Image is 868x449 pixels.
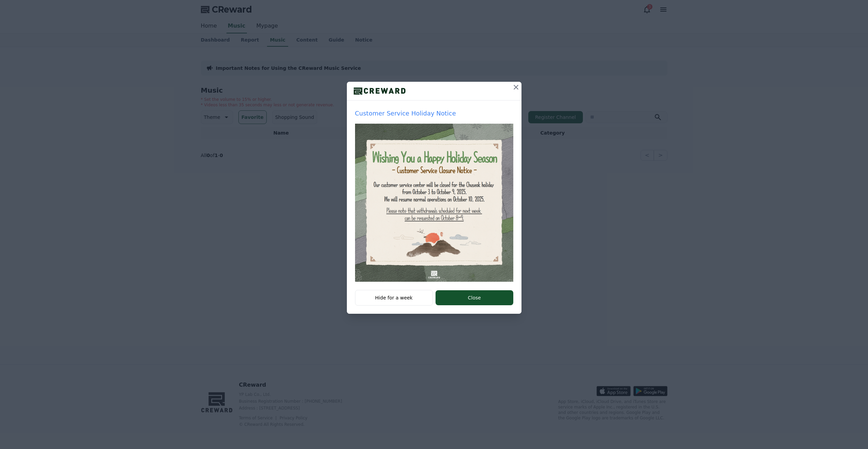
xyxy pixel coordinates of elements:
p: Customer Service Holiday Notice [355,109,513,118]
img: popup thumbnail [355,124,513,282]
a: Customer Service Holiday Notice [355,109,513,282]
img: logo [347,86,412,96]
button: Hide for a week [355,290,433,306]
button: Close [436,290,513,305]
